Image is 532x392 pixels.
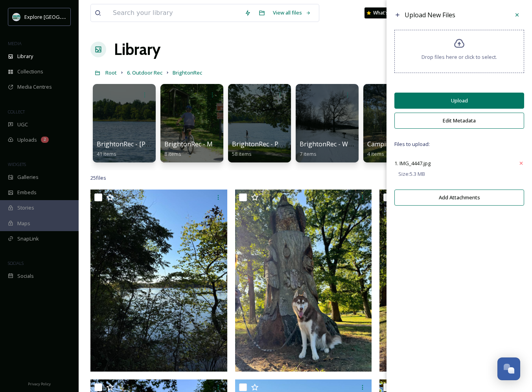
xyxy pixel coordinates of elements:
[17,53,33,60] span: Library
[269,5,315,20] a: View all files
[17,272,34,280] span: Socials
[405,11,455,19] span: Upload New Files
[105,68,117,77] a: Root
[232,140,300,148] span: BrightonRec - Paddling
[367,150,384,157] span: 4 items
[109,4,241,22] input: Search your library
[422,53,497,61] span: Drop files here or click to select.
[17,121,28,128] span: UGC
[300,150,317,157] span: 7 items
[17,204,34,211] span: Stories
[90,190,227,372] img: BrightonRecreationArea-Fall (9)
[105,69,117,76] span: Root
[235,190,372,372] img: BrightonRecreationArea-Fall (11).jpg
[497,357,520,380] button: Open Chat
[17,83,52,91] span: Media Centres
[97,140,253,148] span: BrightonRec - [PERSON_NAME][GEOGRAPHIC_DATA]
[41,137,49,143] div: 2
[164,140,256,157] a: BrightonRec - Mountain Biking8 items
[367,140,394,157] a: Camping4 items
[8,109,25,115] span: COLLECT
[232,150,252,157] span: 58 items
[17,189,37,196] span: Embeds
[17,235,39,242] span: SnapLink
[8,161,26,167] span: WIDGETS
[17,173,39,181] span: Galleries
[164,140,256,148] span: BrightonRec - Mountain Biking
[24,13,133,20] span: Explore [GEOGRAPHIC_DATA][PERSON_NAME]
[379,190,516,372] img: BrightonRecreationArea-Fall (8).jpg
[173,69,202,76] span: BrightonRec
[300,140,362,148] span: BrightonRec - Winter
[17,136,37,144] span: Uploads
[97,150,116,157] span: 41 items
[17,220,30,227] span: Maps
[8,40,22,46] span: MEDIA
[398,170,425,178] span: Size: 5.3 MB
[114,38,160,61] a: Library
[127,68,162,77] a: 6. Outdoor Rec
[300,140,362,157] a: BrightonRec - Winter7 items
[367,140,394,148] span: Camping
[97,140,253,157] a: BrightonRec - [PERSON_NAME][GEOGRAPHIC_DATA]41 items
[394,93,524,109] button: Upload
[127,69,162,76] span: 6. Outdoor Rec
[8,260,24,266] span: SOCIALS
[394,113,524,129] button: Edit Metadata
[394,140,524,148] span: Files to upload:
[394,160,431,167] span: 1. IMG_4447.jpg
[13,13,20,21] img: 67e7af72-b6c8-455a-acf8-98e6fe1b68aa.avif
[164,150,181,157] span: 8 items
[232,140,300,157] a: BrightonRec - Paddling58 items
[17,68,43,75] span: Collections
[173,68,202,77] a: BrightonRec
[364,7,404,18] a: What's New
[90,174,106,182] span: 25 file s
[394,190,524,206] button: Add Attachments
[28,379,51,388] a: Privacy Policy
[28,381,51,387] span: Privacy Policy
